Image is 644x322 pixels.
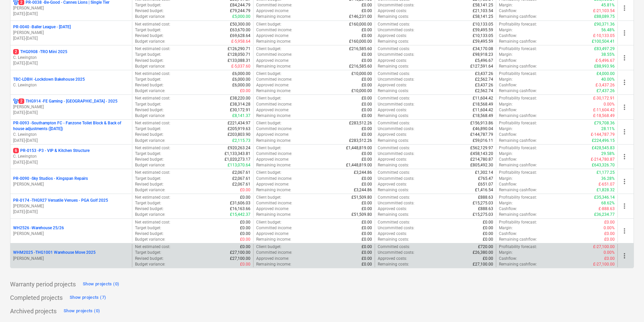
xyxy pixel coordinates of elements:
[256,162,291,168] p: Remaining income :
[473,27,493,33] p: £59,495.59
[470,64,493,69] p: £127,591.64
[473,138,493,144] p: £59,016.11
[620,4,629,12] span: more_vert
[592,162,615,168] p: £643,326.70
[349,64,372,69] p: £216,585.60
[13,176,88,182] p: PR-0090 - Sky Studios - Kingspan Repairs
[601,52,615,57] p: 38.55%
[362,182,372,187] p: £0.00
[13,49,129,66] div: 2THG0908 -TRO Mini 2025C. Lewington[DATE]-[DATE]
[19,98,117,104] p: THG914 - FE Gaming - [GEOGRAPHIC_DATA] - 2025
[597,71,615,77] p: £4,000.00
[13,231,129,237] p: [PERSON_NAME]
[378,113,409,119] p: Remaining costs :
[378,176,414,182] p: Uncommitted costs :
[135,52,161,57] p: Target budget :
[499,162,537,168] p: Remaining cashflow :
[378,138,409,144] p: Remaining costs :
[64,307,100,315] div: Show projects (0)
[70,294,106,301] div: Show projects (7)
[378,14,409,19] p: Remaining costs :
[19,98,24,104] span: 2
[620,128,629,136] span: more_vert
[362,52,372,57] p: £0.00
[470,132,493,137] p: £144,787.79
[475,170,493,175] p: £1,302.14
[470,145,493,151] p: £562,129.97
[135,176,161,182] p: Target budget :
[362,113,372,119] p: £0.00
[232,170,250,175] p: £2,067.61
[256,58,289,64] p: Approved income :
[13,203,129,209] p: [PERSON_NAME]
[256,126,292,132] p: Committed income :
[499,82,517,88] p: Cashflow :
[620,177,629,186] span: more_vert
[256,102,292,107] p: Committed income :
[470,162,493,168] p: £805,492.30
[13,49,67,55] p: THG0908 - TRO Mini 2025
[256,82,289,88] p: Approved income :
[620,202,629,210] span: more_vert
[475,82,493,88] p: £3,437.26
[349,120,372,126] p: £283,512.26
[135,64,165,69] p: Budget variance :
[256,27,292,33] p: Committed income :
[135,8,164,14] p: Revised budget :
[135,39,165,44] p: Budget variance :
[232,71,250,77] p: £6,000.00
[473,33,493,39] p: £10,133.05
[228,132,250,137] p: £203,803.90
[232,138,250,144] p: £2,115.73
[620,103,629,111] span: more_vert
[349,14,372,19] p: £146,231.00
[499,145,537,151] p: Profitability forecast :
[13,61,129,66] p: [DATE] - [DATE]
[591,132,615,137] p: £-144,787.79
[362,58,372,64] p: £0.00
[362,102,372,107] p: £0.00
[378,77,414,82] p: Uncommitted costs :
[13,148,129,165] div: 6PR-0153 -P3 - VIP & Kitchen StructureC. Lewington[DATE]-[DATE]
[378,58,407,64] p: Approved costs :
[499,46,537,52] p: Profitability forecast :
[592,145,615,151] p: £428,545.83
[232,82,250,88] p: £6,000.00
[362,33,372,39] p: £0.00
[228,145,250,151] p: £920,263.24
[378,107,407,113] p: Approved costs :
[499,107,517,113] p: Cashflow :
[13,49,19,54] span: 2
[378,22,410,27] p: Committed costs :
[593,113,615,119] p: £-18,568.49
[473,46,493,52] p: £34,170.08
[13,250,129,261] div: WHM2025 -THG1001 Warehouse Move 2025[PERSON_NAME]
[499,2,513,8] p: Margin :
[594,120,615,126] p: £79,708.36
[604,102,615,107] p: 0.00%
[256,95,281,101] p: Client budget :
[13,98,129,116] div: 2THG914 -FE Gaming - [GEOGRAPHIC_DATA] - 2025[PERSON_NAME][DATE]-[DATE]
[135,71,170,77] p: Net estimated cost :
[597,88,615,94] p: £7,437.26
[230,2,250,8] p: £84,244.79
[362,151,372,157] p: £0.00
[499,22,537,27] p: Profitability forecast :
[362,82,372,88] p: £0.00
[473,8,493,14] p: £21,103.54
[475,71,493,77] p: £3,437.26
[473,113,493,119] p: £18,568.49
[620,78,629,86] span: more_vert
[230,33,250,39] p: £69,628.64
[13,225,129,237] div: WH2526 -Warehouse 25/26[PERSON_NAME]
[256,22,281,27] p: Client budget :
[378,39,409,44] p: Remaining costs :
[362,132,372,137] p: £0.00
[13,225,64,231] p: WH2526 - Warehouse 25/26
[13,5,129,11] p: [PERSON_NAME]
[499,14,537,19] p: Remaining cashflow :
[499,95,537,101] p: Profitability forecast :
[83,280,119,288] div: Show projects (0)
[135,182,164,187] p: Revised budget :
[478,176,493,182] p: £765.47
